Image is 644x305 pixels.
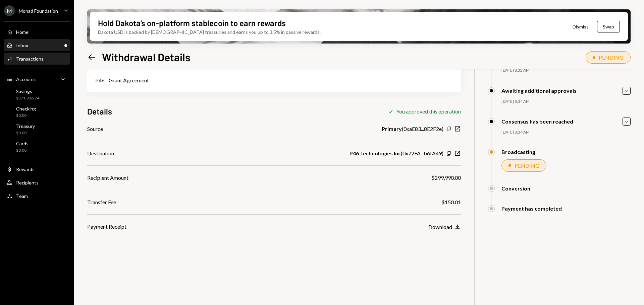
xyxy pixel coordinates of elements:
[98,17,286,28] div: Hold Dakota’s on-platform stablecoin to earn rewards
[87,174,128,182] div: Recipient Amount
[4,176,70,188] a: Recipients
[16,180,39,185] div: Recipients
[599,54,624,61] div: PENDING
[16,29,29,35] div: Home
[4,39,70,51] a: Inbox
[16,88,39,94] div: Savings
[501,205,562,212] div: Payment has completed
[87,125,103,133] div: Source
[16,193,28,199] div: Team
[16,123,35,129] div: Treasury
[428,224,452,230] div: Download
[350,149,443,157] div: ( 0x72FA...b6fA49 )
[87,149,114,157] div: Destination
[16,141,29,146] div: Cards
[16,113,36,119] div: $0.00
[4,5,15,16] div: M
[501,87,577,94] div: Awaiting additional approvals
[4,86,70,102] a: Savings$371,936.74
[4,26,70,38] a: Home
[16,148,29,153] div: $0.00
[16,56,44,62] div: Transactions
[501,118,573,125] div: Consensus has been reached
[564,19,597,34] button: Dismiss
[501,149,535,155] div: Broadcasting
[87,106,112,117] h3: Details
[4,104,70,120] a: Checking$0.00
[501,68,631,73] div: [DATE] 8:32 AM
[501,99,631,104] div: [DATE] 8:34 AM
[16,95,39,101] div: $371,936.74
[98,28,321,35] div: Dakota USD is backed by [DEMOGRAPHIC_DATA] treasuries and earns you up to 3.5% in passive rewards.
[441,198,461,206] div: $150.01
[396,108,461,115] div: You approved this operation
[4,163,70,175] a: Rewards
[597,21,620,32] button: Swap
[4,121,70,137] a: Treasury$0.00
[4,73,70,85] a: Accounts
[16,166,35,172] div: Rewards
[428,223,461,231] button: Download
[350,149,401,157] b: P46 Technologies Inc
[4,190,70,202] a: Team
[87,223,126,231] div: Payment Receipt
[16,43,28,48] div: Inbox
[515,162,539,169] div: PENDING
[4,53,70,65] a: Transactions
[19,8,58,14] div: Monad Foundation
[382,125,443,133] div: ( 0xaE83...8E2F2e )
[16,106,36,111] div: Checking
[501,185,530,192] div: Conversion
[4,139,70,155] a: Cards$0.00
[102,50,191,64] h1: Withdrawal Details
[501,130,631,135] div: [DATE] 8:34 AM
[16,76,37,82] div: Accounts
[382,125,402,133] b: Primary
[87,198,116,206] div: Transfer Fee
[16,130,35,136] div: $0.00
[95,76,453,84] div: P46 - Grant Agreement
[431,174,461,182] div: $299,990.00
